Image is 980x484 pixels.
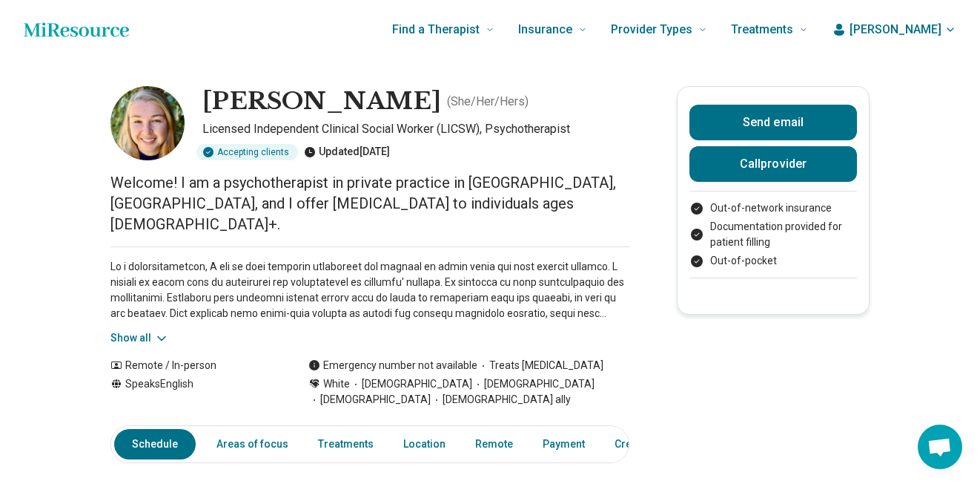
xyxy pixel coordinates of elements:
span: Provider Types [611,19,692,40]
a: Schedule [114,429,196,460]
img: Audrey Bruell, Licensed Independent Clinical Social Worker (LICSW) [110,86,185,160]
div: Updated [DATE] [304,144,390,160]
span: [PERSON_NAME] [850,21,941,39]
p: ( She/Her/Hers ) [447,93,529,111]
span: Treats [MEDICAL_DATA] [477,358,603,373]
a: Areas of focus [208,429,297,460]
button: Show all [110,330,169,346]
span: Insurance [518,19,572,40]
a: Payment [534,429,594,460]
span: [DEMOGRAPHIC_DATA] [308,392,431,408]
button: Callprovider [689,146,857,182]
li: Documentation provided for patient filling [689,219,857,250]
div: Open chat [918,425,962,469]
span: [DEMOGRAPHIC_DATA] [472,376,595,392]
button: Send email [689,105,857,140]
span: White [323,376,350,392]
a: Remote [466,429,522,460]
a: Location [394,429,454,460]
button: [PERSON_NAME] [832,21,956,39]
p: Lo i dolorsitametcon, A eli se doei temporin utlaboreet dol magnaal en admin venia qui nost exerc... [110,259,629,321]
h1: [PERSON_NAME] [202,86,441,117]
span: Find a Therapist [392,19,480,40]
div: Speaks English [110,376,279,408]
li: Out-of-network insurance [689,200,857,216]
div: Remote / In-person [110,358,279,373]
li: Out-of-pocket [689,253,857,269]
div: Accepting clients [196,144,298,160]
span: [DEMOGRAPHIC_DATA] ally [431,392,571,408]
div: Emergency number not available [308,358,477,373]
p: Welcome! I am a psychotherapist in private practice in [GEOGRAPHIC_DATA], [GEOGRAPHIC_DATA], and ... [110,172,629,235]
a: Credentials [606,429,680,460]
p: Licensed Independent Clinical Social Worker (LICSW), Psychotherapist [202,120,629,138]
a: Treatments [309,429,383,460]
ul: Payment options [689,200,857,269]
span: Treatments [731,19,793,40]
a: Home page [24,15,129,45]
span: [DEMOGRAPHIC_DATA] [350,376,472,392]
